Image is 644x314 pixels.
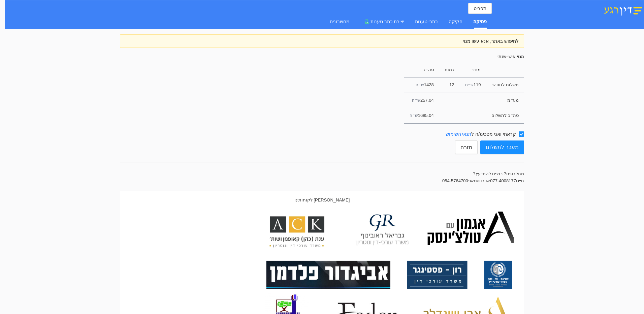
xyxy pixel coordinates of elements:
div: [PERSON_NAME] לקוחותינו [120,197,524,203]
td: תשלום לחודש [486,77,524,93]
h1: מנוי אישי - שנתי [120,53,524,60]
td: 12 [439,77,460,93]
td: מחיר [460,62,486,77]
td: מע״מ [486,93,524,108]
td: 1428 [404,77,439,93]
td: 1685.04 [404,108,439,123]
div: מתלבטים? רוצים להתייעץ? חייגו 077-4008177 או בווטסאפ 054-5764700 [120,170,524,191]
button: תפריט [468,3,492,14]
button: חזרה [455,140,478,154]
span: קראתי ואני מסכימ/ה ל [443,130,519,138]
a: מעבר לתשלום [480,140,524,154]
span: תפריט [474,5,486,12]
span: חזרה [460,143,472,152]
a: תנאי השימוש [446,131,472,137]
td: סה״כ [404,62,439,77]
span: מעבר לתשלום [486,141,519,154]
div: לחיפוש באתר, אנא עשו מנוי [125,37,519,45]
span: ש״ח [412,98,420,103]
span: ש״ח [465,83,474,87]
img: דין רגע [602,4,644,16]
td: 257.04 [404,93,439,108]
span: ש״ח [410,113,418,118]
span: יצירת כתב טענות [371,19,404,24]
span: experiment [364,19,369,24]
div: כתבי טענות [415,18,438,25]
div: חקיקה [449,18,462,25]
div: פסיקה [473,18,487,25]
td: כמות [439,62,460,77]
td: 119 [460,77,486,93]
div: מחשבונים [330,18,350,25]
span: ש״ח [416,83,424,87]
td: סה״כ לתשלום [486,108,524,123]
